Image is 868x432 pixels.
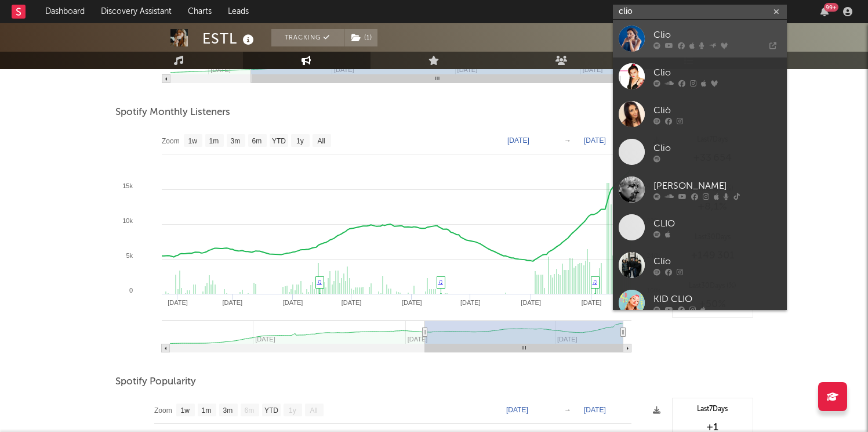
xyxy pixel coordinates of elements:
text: [DATE] [222,299,242,306]
text: 3m [223,406,233,415]
div: KID CLIO [653,292,781,306]
text: YTD [271,137,285,145]
text: 15k [122,182,133,189]
div: Clio [653,28,781,42]
a: Clio [613,20,787,57]
a: KID CLIO [613,284,787,322]
text: [DATE] [402,299,422,306]
text: [DATE] [506,406,528,414]
a: ♫ [438,278,443,285]
text: 1y [296,137,304,145]
text: Zoom [162,137,180,145]
button: 99+ [820,7,829,16]
div: Clio [653,141,781,155]
div: Clio [653,66,781,80]
a: Clío [613,246,787,284]
text: 6m [244,406,254,415]
a: ♫ [317,278,322,285]
div: [PERSON_NAME] [653,179,781,193]
div: Cliò [653,103,781,117]
a: Clio [613,57,787,95]
span: Spotify Monthly Listeners [115,106,230,120]
a: CLIO [613,208,787,246]
div: CLIO [653,217,781,231]
text: 0 [129,287,132,294]
div: ESTL [202,29,257,48]
text: [DATE] [168,299,188,306]
text: [DATE] [521,299,541,306]
button: (1) [344,29,377,46]
text: [DATE] [341,299,361,306]
text: [DATE] [507,136,529,145]
div: 99 + [824,3,838,12]
text: All [310,406,317,415]
span: ( 1 ) [344,29,378,46]
text: → [564,406,571,414]
a: ♫ [593,278,597,285]
text: → [564,136,571,145]
text: [DATE] [584,136,606,145]
text: 10k [122,217,133,224]
text: All [317,137,325,145]
text: 1m [209,137,219,145]
div: Clío [653,254,781,268]
text: [DATE] [584,406,606,414]
a: Cliò [613,95,787,133]
div: Last 7 Days [678,404,747,415]
text: Zoom [154,406,172,415]
a: Clio [613,133,787,171]
button: Tracking [271,29,344,46]
text: 1y [289,406,296,415]
text: [DATE] [460,299,481,306]
input: Search for artists [613,5,787,19]
text: [DATE] [581,299,601,306]
text: 5k [126,252,133,259]
text: YTD [264,406,278,415]
a: [PERSON_NAME] [613,171,787,208]
text: 3m [230,137,240,145]
text: 6m [252,137,262,145]
text: [DATE] [282,299,303,306]
span: Spotify Popularity [115,375,196,389]
text: 1w [188,137,197,145]
text: 1w [180,406,190,415]
text: 1m [201,406,211,415]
